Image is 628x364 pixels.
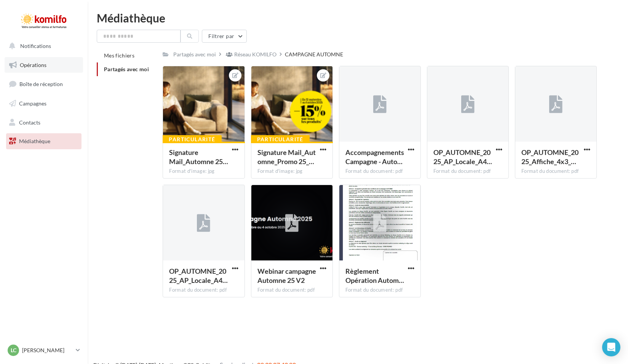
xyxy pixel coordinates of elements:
[22,346,73,354] p: [PERSON_NAME]
[345,287,414,294] div: Format du document: pdf
[20,43,51,49] span: Notifications
[5,57,83,73] a: Opérations
[602,338,620,356] div: Open Intercom Messenger
[104,66,149,72] span: Partagés avec moi
[97,12,619,24] div: Médiathèque
[521,148,578,166] span: OP_AUTOMNE_2025_Affiche_4x3_HD
[257,148,316,166] span: Signature Mail_Automne_Promo 25_3681x1121
[433,168,502,175] div: Format du document: pdf
[5,96,83,112] a: Campagnes
[6,343,81,358] a: Lc [PERSON_NAME]
[345,148,404,166] span: AccompagnementsCampagne - Automne 2025
[257,168,326,175] div: Format d'image: jpg
[5,133,83,149] a: Médiathèque
[19,119,40,125] span: Contacts
[521,168,590,175] div: Format du document: pdf
[285,51,343,58] div: CAMPAGNE AUTOMNE
[257,267,316,284] span: Webinar campagne Automne 25 V2
[5,115,83,131] a: Contacts
[169,148,228,166] span: Signature Mail_Automne 25_3681x1121
[251,135,310,144] div: Particularité
[234,51,276,58] div: Réseau KOMILFO
[11,346,16,354] span: Lc
[345,168,414,175] div: Format du document: pdf
[169,267,228,284] span: OP_AUTOMNE_2025_AP_Locale_A4_Paysage_HD
[169,287,238,294] div: Format du document: pdf
[19,138,50,144] span: Médiathèque
[163,135,221,144] div: Particularité
[5,38,80,54] button: Notifications
[433,148,492,166] span: OP_AUTOMNE_2025_AP_Locale_A4_Portrait_HD
[104,52,134,59] span: Mes fichiers
[257,287,326,294] div: Format du document: pdf
[19,100,46,107] span: Campagnes
[202,30,247,43] button: Filtrer par
[19,81,63,87] span: Boîte de réception
[173,51,216,58] div: Partagés avec moi
[5,76,83,92] a: Boîte de réception
[20,62,46,68] span: Opérations
[169,168,238,175] div: Format d'image: jpg
[345,267,404,284] span: Règlement Opération Automne 2025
